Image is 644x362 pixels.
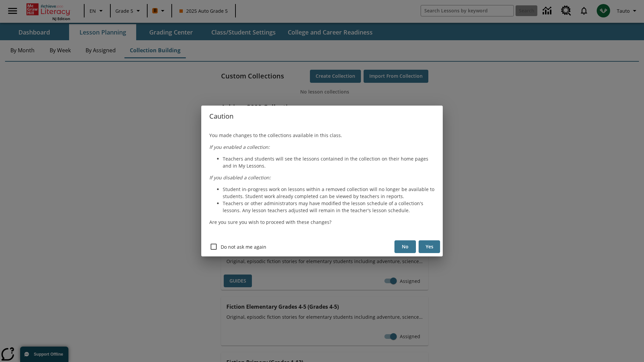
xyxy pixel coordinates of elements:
[201,106,443,127] h4: Caution
[209,144,270,150] em: If you enabled a collection:
[221,243,266,250] span: Do not ask me again
[209,132,435,139] p: You made changes to the collections available in this class.
[209,174,271,181] em: If you disabled a collection:
[223,155,435,169] li: Teachers and students will see the lessons contained in the collection on their home pages and in...
[394,240,416,253] button: No
[223,200,435,214] li: Teachers or other administrators may have modified the lesson schedule of a collection's lessons....
[419,240,440,253] button: Yes
[209,219,435,226] p: Are you sure you wish to proceed with these changes?
[223,186,435,200] li: Student in-progress work on lessons within a removed collection will no longer be available to st...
